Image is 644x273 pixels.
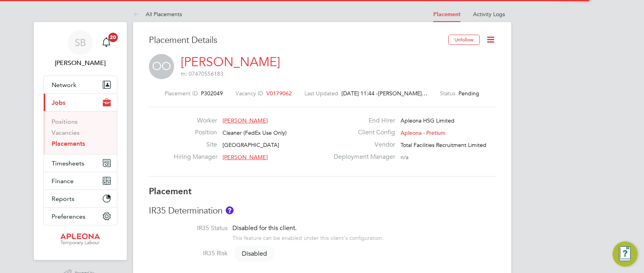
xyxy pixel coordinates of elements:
label: IR35 Risk [149,249,228,258]
button: Network [44,76,117,93]
span: Finance [52,177,74,185]
a: [PERSON_NAME] [181,54,280,70]
button: Unfollow [448,35,480,45]
label: IR35 Status [149,224,228,232]
label: Site [174,141,217,149]
a: All Placements [133,11,182,18]
span: Jobs [52,99,65,106]
span: Suzanne Bell [43,58,117,68]
span: n/a [401,154,408,161]
button: Jobs [44,94,117,111]
nav: Main navigation [34,22,127,260]
label: Status [440,90,455,97]
label: Vendor [329,141,395,149]
span: Disabled [234,246,275,262]
span: [DATE] 11:44 - [341,90,378,97]
span: [PERSON_NAME] [223,154,268,161]
button: Engage Resource Center [612,241,638,267]
a: Placements [52,140,85,147]
label: End Hirer [329,117,395,125]
span: Apleona HSG Limited [401,117,455,124]
span: Pending [458,90,479,97]
a: Placement [433,11,460,18]
span: [GEOGRAPHIC_DATA] [223,141,279,149]
a: 20 [98,30,114,55]
span: SB [75,37,86,48]
span: m: 07470556183 [181,70,223,77]
span: 20 [108,33,118,42]
h3: IR35 Determination [149,205,496,217]
span: Network [52,81,76,89]
span: Apleona - Pretium [401,129,445,136]
h3: Placement Details [149,35,442,46]
label: Vacancy ID [236,90,263,97]
button: Reports [44,190,117,207]
span: Preferences [52,213,85,220]
span: Disabled for this client. [232,224,297,232]
label: Position [174,128,217,137]
label: Placement ID [165,90,198,97]
div: This feature can be enabled under this client's configuration. [232,232,384,241]
button: Preferences [44,208,117,225]
button: Finance [44,172,117,189]
a: Go to home page [43,233,117,246]
span: P302049 [201,90,223,97]
span: [PERSON_NAME]… [378,90,427,97]
span: Reports [52,195,74,202]
span: Total Facilities Recruitment Limited [401,141,486,149]
a: Positions [52,118,78,125]
b: Placement [149,186,192,197]
div: Jobs [44,111,117,154]
span: [PERSON_NAME] [223,117,268,124]
span: Timesheets [52,160,84,167]
label: Hiring Manager [174,153,217,161]
label: Worker [174,117,217,125]
a: Vacancies [52,129,80,136]
a: Activity Logs [473,11,505,18]
label: Last Updated [304,90,338,97]
button: Timesheets [44,154,117,172]
img: apleona-logo-retina.png [60,233,100,246]
span: OO [149,54,174,79]
label: Client Config [329,128,395,137]
label: Deployment Manager [329,153,395,161]
a: SB[PERSON_NAME] [43,30,117,68]
span: Cleaner (FedEx Use Only) [223,129,287,136]
span: V0179062 [266,90,292,97]
button: About IR35 [226,206,234,214]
